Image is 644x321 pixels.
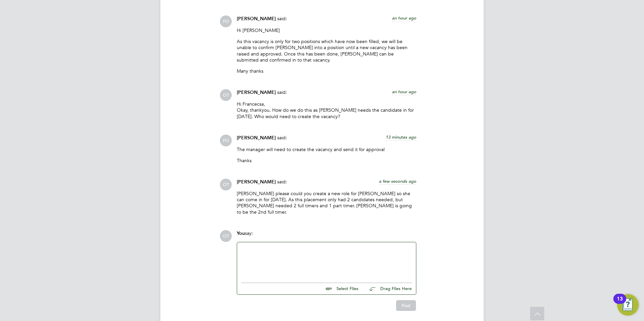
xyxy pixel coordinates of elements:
[379,178,416,184] span: a few seconds ago
[237,135,276,141] span: [PERSON_NAME]
[386,134,416,140] span: 13 minutes ago
[220,135,232,146] span: FO
[237,157,416,164] p: Thanks
[364,282,412,296] button: Drag Files Here
[237,146,416,152] p: The manager will need to create the vacancy and send it for approval
[277,179,287,185] span: said:
[237,90,276,95] span: [PERSON_NAME]
[237,230,416,242] div: say:
[237,68,416,74] p: Many thanks
[220,179,232,190] span: OT
[396,300,416,311] button: Post
[277,135,287,141] span: said:
[237,27,416,33] p: Hi [PERSON_NAME]
[237,179,276,185] span: [PERSON_NAME]
[277,15,287,22] span: said:
[617,294,639,316] button: Open Resource Center, 13 new notifications
[617,299,623,308] div: 13
[392,15,416,21] span: an hour ago
[220,230,232,242] span: OT
[237,16,276,22] span: [PERSON_NAME]
[237,101,416,119] p: Hi Francecsa, Okay, thankyou. How do we do this as [PERSON_NAME] needs the candidate in for [DATE...
[237,38,416,63] p: As this vacancy is only for two positions which have now been filled, we will be unable to confir...
[392,89,416,95] span: an hour ago
[220,89,232,101] span: OT
[237,190,416,215] p: [PERSON_NAME] please could you create a new role for [PERSON_NAME] so she can come in for [DATE]....
[220,15,232,27] span: FO
[237,230,245,236] span: You
[277,89,287,95] span: said:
